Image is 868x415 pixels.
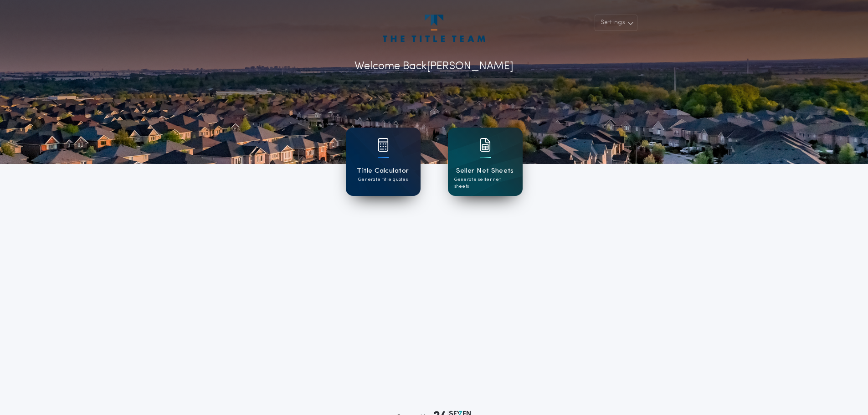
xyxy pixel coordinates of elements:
[354,58,514,75] p: Welcome Back [PERSON_NAME]
[378,138,389,152] img: card icon
[595,15,637,31] button: Settings
[448,128,523,196] a: card iconSeller Net SheetsGenerate seller net sheets
[383,15,485,42] img: account-logo
[357,166,409,176] h1: Title Calculator
[480,138,491,152] img: card icon
[456,166,514,176] h1: Seller Net Sheets
[454,176,516,190] p: Generate seller net sheets
[346,128,421,196] a: card iconTitle CalculatorGenerate title quotes
[358,176,408,183] p: Generate title quotes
